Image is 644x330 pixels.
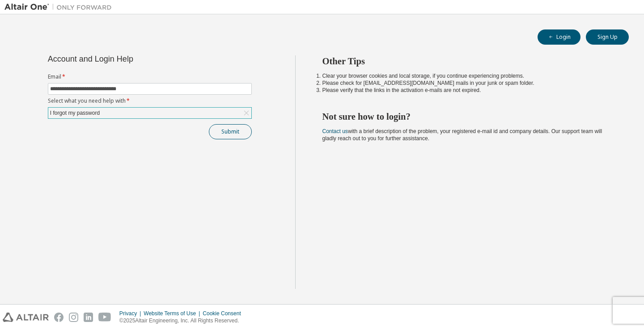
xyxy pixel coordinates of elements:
[322,111,613,122] h2: Not sure how to login?
[49,108,101,118] div: I forgot my password
[538,29,580,45] button: Login
[322,55,613,67] h2: Other Tips
[98,313,111,322] img: youtube.svg
[84,313,93,322] img: linkedin.svg
[48,55,211,63] div: Account and Login Help
[4,3,116,12] img: Altair One
[586,29,629,45] button: Sign Up
[203,310,246,317] div: Cookie Consent
[209,124,252,139] button: Submit
[322,79,613,87] li: Please check for [EMAIL_ADDRESS][DOMAIN_NAME] mails in your junk or spam folder.
[3,313,49,322] img: altair_logo.svg
[69,313,78,322] img: instagram.svg
[48,97,252,104] label: Select what you need help with
[48,73,252,80] label: Email
[119,317,246,325] p: © 2025 Altair Engineering, Inc. All Rights Reserved.
[119,310,144,317] div: Privacy
[144,310,203,317] div: Website Terms of Use
[322,128,602,142] span: with a brief description of the problem, your registered e-mail id and company details. Our suppo...
[48,108,251,118] div: I forgot my password
[54,313,64,322] img: facebook.svg
[322,87,613,94] li: Please verify that the links in the activation e-mails are not expired.
[322,72,613,79] li: Clear your browser cookies and local storage, if you continue experiencing problems.
[322,128,348,134] a: Contact us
